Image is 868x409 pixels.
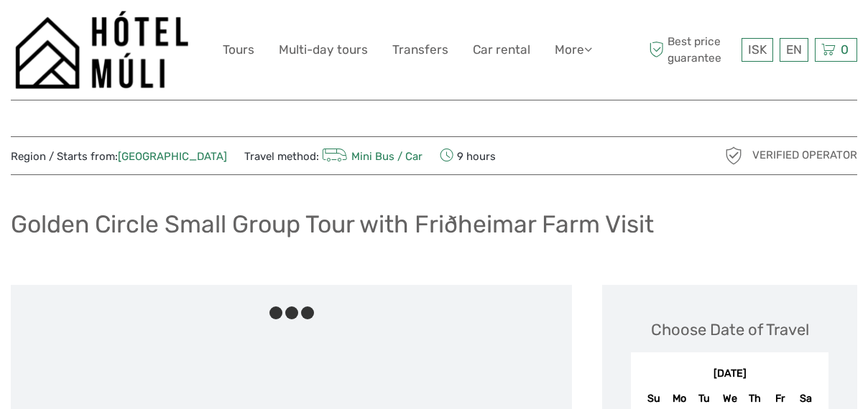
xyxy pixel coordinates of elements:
[11,210,654,239] h1: Golden Circle Small Group Tour with Friðheimar Farm Visit
[392,39,448,60] a: Transfers
[780,38,808,62] div: EN
[244,146,423,166] span: Travel method:
[223,39,254,60] a: Tours
[118,150,227,163] a: [GEOGRAPHIC_DATA]
[717,389,742,408] div: We
[631,367,828,382] div: [DATE]
[319,150,423,163] a: Mini Bus / Car
[646,34,739,65] span: Best price guarantee
[11,149,227,164] span: Region / Starts from:
[722,144,745,167] img: verified_operator_grey_128.png
[767,389,793,408] div: Fr
[752,148,857,163] span: Verified Operator
[440,146,496,166] span: 9 hours
[641,389,666,408] div: Su
[839,42,851,57] span: 0
[793,389,818,408] div: Sa
[279,39,368,60] a: Multi-day tours
[651,319,809,341] div: Choose Date of Travel
[15,11,188,89] img: 1276-09780d38-f550-4f2e-b773-0f2717b8e24e_logo_big.png
[692,389,717,408] div: Tu
[667,389,692,408] div: Mo
[742,389,767,408] div: Th
[555,39,592,60] a: More
[473,39,530,60] a: Car rental
[748,42,767,57] span: ISK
